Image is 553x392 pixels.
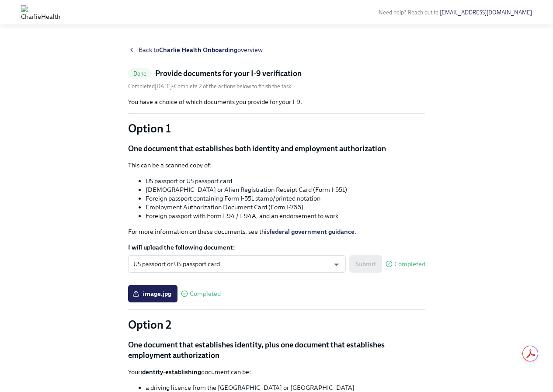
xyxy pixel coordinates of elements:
span: Completed [394,261,425,267]
p: One document that establishes identity, plus one document that establishes employment authorization [128,340,425,361]
h5: Provide documents for your I-9 verification [155,68,302,79]
li: Foreign passport containing Form I-551 stamp/printed notation [146,194,425,203]
span: Done [128,70,152,77]
li: Employment Authorization Document Card (Form I-766) [146,203,425,212]
img: CharlieHealth [21,5,60,19]
p: Option 1 [128,121,425,136]
a: Back toCharlie Health Onboardingoverview [128,45,425,54]
p: This can be a scanned copy of: [128,161,425,170]
a: [EMAIL_ADDRESS][DOMAIN_NAME] [440,9,532,16]
span: Completed [190,291,221,297]
div: US passport or US passport card [128,255,346,273]
li: a driving licence from the [GEOGRAPHIC_DATA] or [GEOGRAPHIC_DATA] [146,383,425,392]
p: One document that establishes both identity and employment authorization [128,143,425,154]
label: I will upload the following document: [128,243,425,252]
span: image.jpg [134,289,171,298]
p: Your document can be: [128,368,425,376]
strong: Charlie Health Onboarding [159,46,237,54]
label: image.jpg [128,285,177,302]
strong: identity-establishing [140,368,201,376]
span: Need help? Reach out to [379,9,532,16]
span: Back to overview [139,45,263,54]
li: Foreign passport with Form I-94 / I-94A, and an endorsement to work [146,212,425,220]
li: US passport or US passport card [146,177,425,185]
li: [DEMOGRAPHIC_DATA] or Alien Registration Receipt Card (Form I-551) [146,185,425,194]
div: • Complete 2 of the actions below to finish the task [128,82,291,90]
p: You have a choice of which documents you provide for your I-9. [128,97,425,106]
span: Thursday, August 21st 2025, 12:26 pm [128,83,172,90]
p: Option 2 [128,317,425,333]
p: For more information on these documents, see this . [128,227,425,236]
a: federal government guidance [269,228,355,236]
